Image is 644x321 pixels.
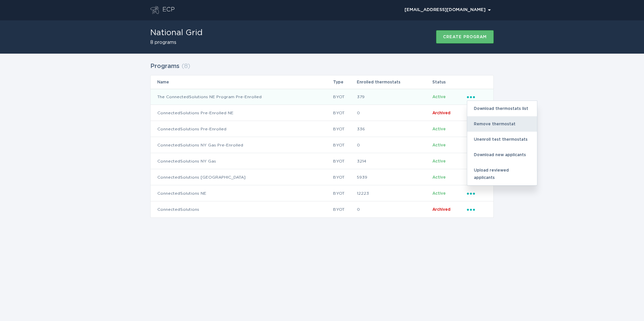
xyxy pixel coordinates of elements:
[333,137,357,153] td: BYOT
[357,153,432,169] td: 3214
[357,89,432,105] td: 379
[432,75,467,89] th: Status
[467,190,487,197] div: Popover menu
[151,169,493,185] tr: d44c2ace53a943f3a652a920c9e38f9e
[467,132,537,147] div: Unenroll test thermostats
[467,101,537,116] div: Download thermostats list
[151,201,333,217] td: ConnectedSolutions
[151,169,333,185] td: ConnectedSolutions [GEOGRAPHIC_DATA]
[333,75,357,89] th: Type
[357,201,432,217] td: 0
[151,75,333,89] th: Name
[357,185,432,201] td: 12223
[333,121,357,137] td: BYOT
[150,6,159,14] button: Go to dashboard
[357,75,432,89] th: Enrolled thermostats
[162,6,175,14] div: ECP
[151,137,493,153] tr: 71bff441ba7b486eae65bfd2c377112a
[151,89,333,105] td: The ConnectedSolutions NE Program Pre-Enrolled
[432,207,450,211] span: Archived
[333,153,357,169] td: BYOT
[432,175,446,179] span: Active
[181,63,190,69] span: ( 8 )
[401,5,494,15] div: Popover menu
[150,29,203,37] h1: National Grid
[151,201,493,217] tr: 67a1a1f9844c4d239369ad03f1bda210
[151,75,493,89] tr: Table Headers
[150,60,179,72] h2: Programs
[405,8,491,12] div: [EMAIL_ADDRESS][DOMAIN_NAME]
[333,201,357,217] td: BYOT
[432,111,450,115] span: Archived
[333,169,357,185] td: BYOT
[432,191,446,195] span: Active
[333,105,357,121] td: BYOT
[333,185,357,201] td: BYOT
[436,30,494,44] button: Create program
[443,35,487,39] div: Create program
[401,5,494,15] button: Open user account details
[432,143,446,147] span: Active
[151,153,333,169] td: ConnectedSolutions NY Gas
[357,137,432,153] td: 0
[432,159,446,163] span: Active
[467,116,537,132] div: Remove thermostat
[432,95,446,99] span: Active
[357,105,432,121] td: 0
[467,206,487,213] div: Popover menu
[151,89,493,105] tr: b438bc8c6f0e488c8cdf5fc1d9374329
[467,147,537,163] div: Download new applicants
[357,121,432,137] td: 336
[151,121,493,137] tr: 952a66907f59458a99813d371d7f2c05
[151,121,333,137] td: ConnectedSolutions Pre-Enrolled
[467,163,537,185] div: Upload reviewed applicants
[151,153,493,169] tr: 6c64c612ecd04277871014a84e9d62fe
[151,185,493,201] tr: 1d3e1cc2088d4120bcb77e7055526f0a
[151,185,333,201] td: ConnectedSolutions NE
[357,169,432,185] td: 5939
[151,105,493,121] tr: cf6bd2f332754693987fa0270f276a00
[333,89,357,105] td: BYOT
[432,127,446,131] span: Active
[151,105,333,121] td: ConnectedSolutions Pre-Enrolled NE
[151,137,333,153] td: ConnectedSolutions NY Gas Pre-Enrolled
[150,40,203,45] h2: 8 programs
